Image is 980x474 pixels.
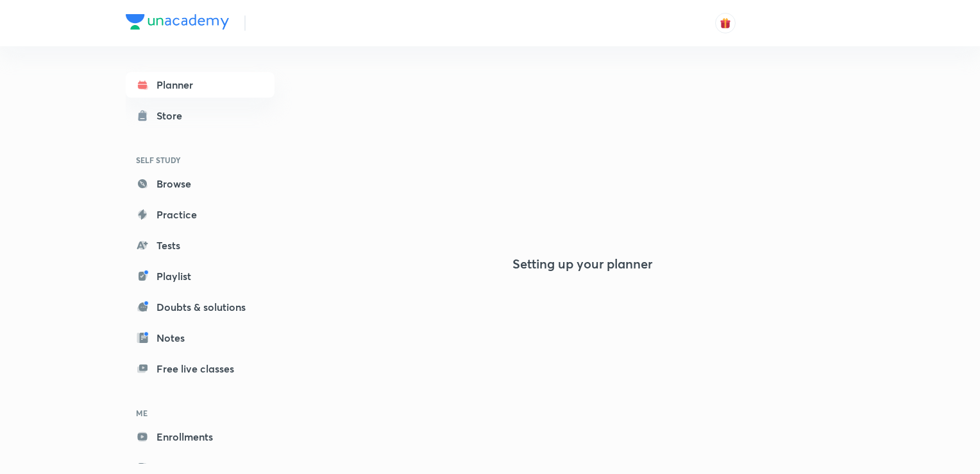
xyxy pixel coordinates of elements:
[126,14,229,30] img: Company Logo
[126,263,275,289] a: Playlist
[126,103,275,128] a: Store
[126,325,275,351] a: Notes
[126,14,229,33] a: Company Logo
[715,13,736,33] button: avatar
[126,356,275,382] a: Free live classes
[126,149,275,171] h6: SELF STUDY
[126,424,275,450] a: Enrollments
[156,108,190,123] div: Store
[126,202,275,227] a: Practice
[126,233,275,258] a: Tests
[512,256,652,272] h4: Setting up your planner
[126,294,275,320] a: Doubts & solutions
[720,17,731,29] img: avatar
[126,171,275,197] a: Browse
[126,72,275,98] a: Planner
[126,402,275,424] h6: ME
